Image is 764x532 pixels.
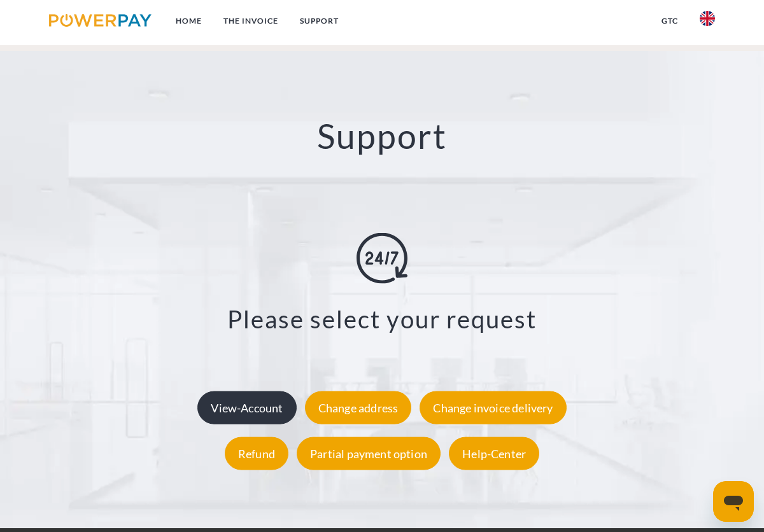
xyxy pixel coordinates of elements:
div: Change address [305,391,412,424]
div: View-Account [197,391,296,424]
a: View-Account [194,400,299,414]
h3: Please select your request [54,304,710,334]
a: THE INVOICE [213,10,289,32]
a: Change address [302,400,415,414]
a: Help-Center [446,446,542,460]
div: Refund [225,437,288,470]
a: GTC [651,10,689,32]
a: Home [165,10,213,32]
img: en [700,11,715,26]
a: Support [289,10,350,32]
h2: Support [38,115,726,157]
div: Help-Center [449,437,539,470]
div: Partial payment option [297,437,441,470]
a: Partial payment option [294,446,444,460]
div: Change invoice delivery [420,391,566,424]
iframe: Button to launch messaging window [713,481,754,522]
a: Change invoice delivery [416,400,569,414]
img: logo-powerpay.svg [49,14,152,27]
a: Refund [222,446,292,460]
img: online-shopping.svg [357,232,407,283]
